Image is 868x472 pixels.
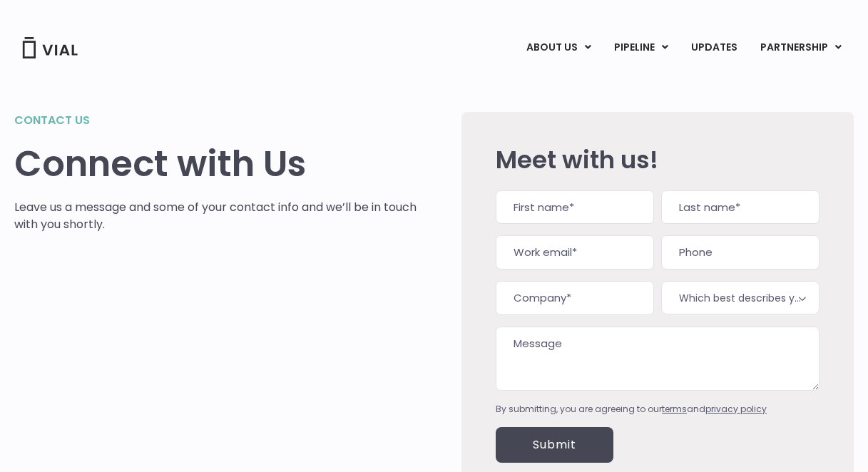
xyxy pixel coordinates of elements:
[14,143,419,185] h1: Connect with Us
[603,36,679,60] a: PIPELINEMenu Toggle
[515,36,602,60] a: ABOUT USMenu Toggle
[661,190,820,225] input: Last name*
[496,190,654,225] input: First name*
[661,281,820,314] span: Which best describes you?*
[662,403,687,415] a: terms
[705,403,767,415] a: privacy policy
[14,112,419,129] h2: Contact us
[749,36,853,60] a: PARTNERSHIPMenu Toggle
[496,146,820,173] h2: Meet with us!
[661,235,820,270] input: Phone
[496,427,613,463] input: Submit
[496,403,820,416] div: By submitting, you are agreeing to our and
[496,235,654,270] input: Work email*
[496,281,654,315] input: Company*
[21,37,78,58] img: Vial Logo
[14,199,419,233] p: Leave us a message and some of your contact info and we’ll be in touch with you shortly.
[680,36,748,60] a: UPDATES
